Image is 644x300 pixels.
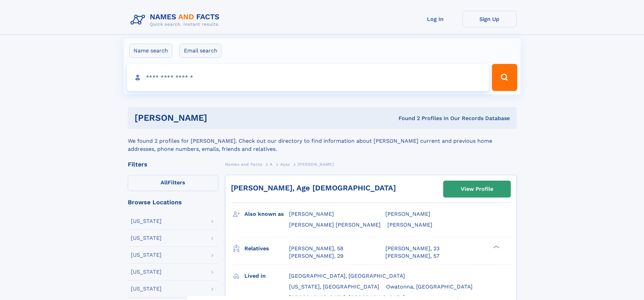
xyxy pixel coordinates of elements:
[180,44,222,58] label: Email search
[280,162,290,167] span: Ayaz
[244,208,289,220] h3: Also known as
[129,44,172,58] label: Name search
[270,160,273,168] a: A
[462,11,517,27] a: Sign Up
[244,243,289,254] h3: Relatives
[385,245,439,252] a: [PERSON_NAME], 23
[386,283,473,290] span: Owatonna, [GEOGRAPHIC_DATA]
[289,222,381,228] span: [PERSON_NAME] [PERSON_NAME]
[492,64,517,91] button: Search Button
[128,129,517,153] div: We found 2 profiles for [PERSON_NAME]. Check out our directory to find information about [PERSON_...
[131,269,162,275] div: [US_STATE]
[297,162,334,167] span: [PERSON_NAME]
[492,245,500,249] div: ❯
[131,286,162,292] div: [US_STATE]
[289,245,343,252] a: [PERSON_NAME], 58
[270,162,273,167] span: A
[444,181,510,197] a: View Profile
[280,160,290,168] a: Ayaz
[225,160,262,168] a: Names and Facts
[385,252,439,260] a: [PERSON_NAME], 57
[231,184,396,192] a: [PERSON_NAME], Age [DEMOGRAPHIC_DATA]
[161,179,168,186] span: All
[131,252,162,258] div: [US_STATE]
[289,273,405,279] span: [GEOGRAPHIC_DATA], [GEOGRAPHIC_DATA]
[303,115,510,122] div: Found 2 Profiles In Our Records Database
[127,64,489,91] input: search input
[289,283,379,290] span: [US_STATE], [GEOGRAPHIC_DATA]
[244,270,289,282] h3: Lived in
[128,199,218,205] div: Browse Locations
[128,161,218,167] div: Filters
[289,252,343,260] a: [PERSON_NAME], 29
[387,222,432,228] span: [PERSON_NAME]
[128,175,218,191] label: Filters
[461,181,493,197] div: View Profile
[131,235,162,241] div: [US_STATE]
[408,11,462,27] a: Log In
[131,218,162,224] div: [US_STATE]
[385,211,430,217] span: [PERSON_NAME]
[289,211,334,217] span: [PERSON_NAME]
[135,114,303,122] h1: [PERSON_NAME]
[128,11,225,29] img: Logo Names and Facts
